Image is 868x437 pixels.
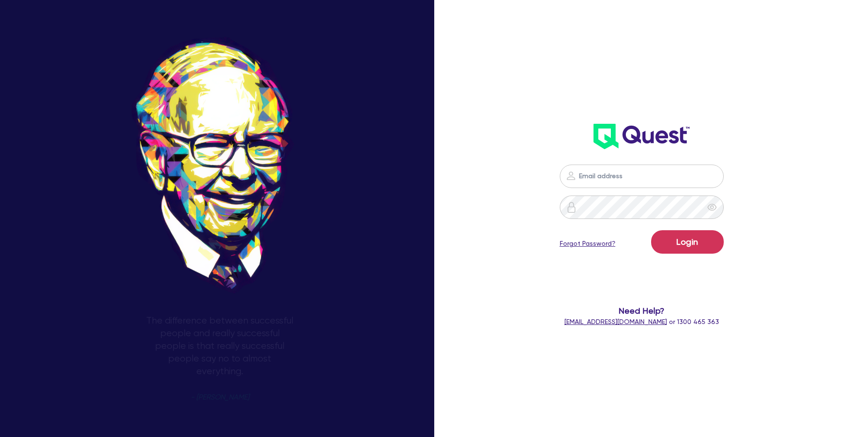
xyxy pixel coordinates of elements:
span: - [PERSON_NAME] [191,394,249,401]
span: or 1300 465 363 [564,318,719,325]
span: eye [707,203,717,212]
img: icon-password [566,202,577,213]
a: [EMAIL_ADDRESS][DOMAIN_NAME] [564,318,667,325]
span: Need Help? [526,304,757,317]
a: Forgot Password? [560,239,616,249]
button: Login [651,230,724,254]
img: wH2k97JdezQIQAAAABJRU5ErkJggg== [594,124,690,149]
input: Email address [560,165,724,188]
img: icon-password [565,170,577,181]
